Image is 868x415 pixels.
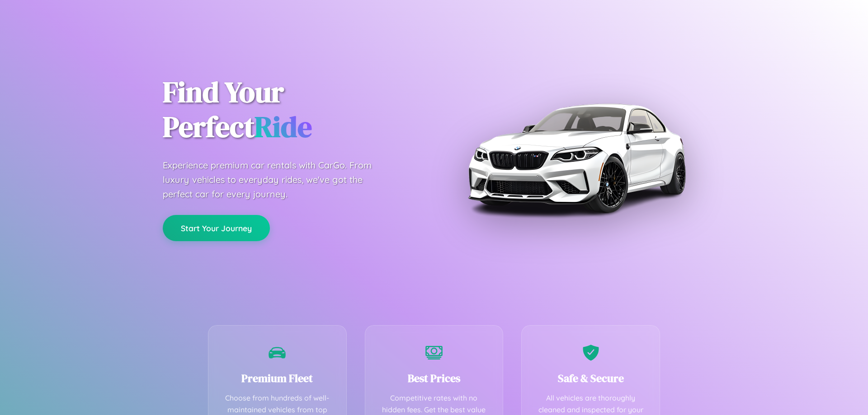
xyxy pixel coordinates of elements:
[463,45,689,271] img: Premium BMW car rental vehicle
[222,371,333,386] h3: Premium Fleet
[163,215,270,241] button: Start Your Journey
[379,371,490,386] h3: Best Prices
[255,107,312,146] span: Ride
[163,75,420,145] h1: Find Your Perfect
[163,158,389,201] p: Experience premium car rentals with CarGo. From luxury vehicles to everyday rides, we've got the ...
[535,371,646,386] h3: Safe & Secure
